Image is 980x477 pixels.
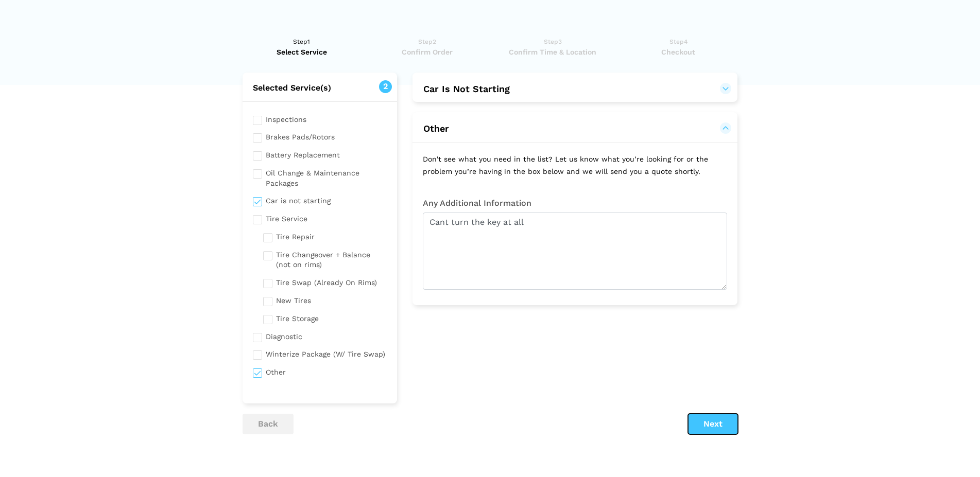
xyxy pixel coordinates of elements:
[619,47,738,57] span: Checkout
[412,143,737,188] p: Don't see what you need in the list? Let us know what you’re looking for or the problem you’re ha...
[688,414,738,434] button: Next
[243,83,398,93] h2: Selected Service(s)
[368,37,487,57] a: Step2
[493,47,612,57] span: Confirm Time & Location
[493,37,612,57] a: Step3
[423,83,727,95] button: Car Is Not Starting
[243,47,362,57] span: Select Service
[423,122,727,135] button: Other
[243,37,362,57] a: Step1
[243,414,294,434] button: back
[368,47,487,57] span: Confirm Order
[379,80,392,93] span: 2
[619,37,738,57] a: Step4
[423,199,727,208] h3: Any Additional Information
